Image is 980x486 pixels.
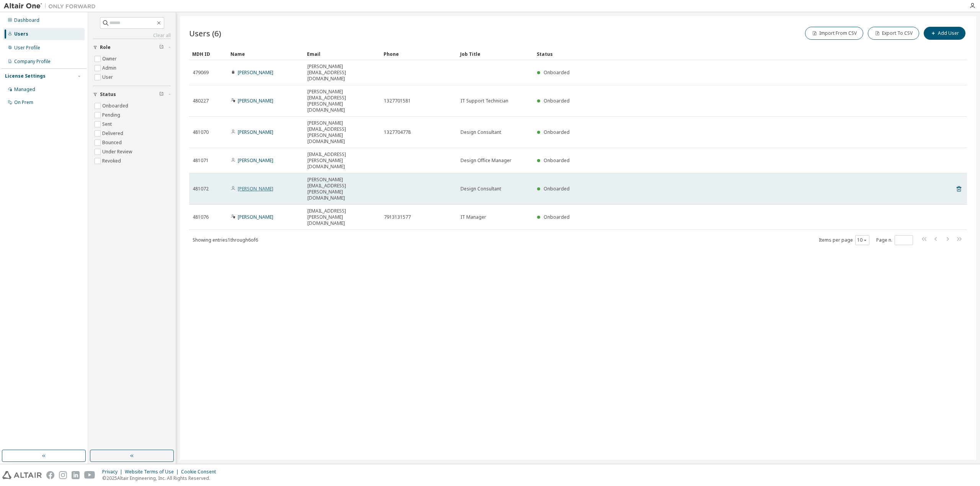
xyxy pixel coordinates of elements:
img: youtube.svg [84,471,95,479]
label: Delivered [102,129,125,138]
img: instagram.svg [59,471,67,479]
div: Job Title [460,48,531,60]
button: Add User [924,27,965,40]
span: Role [100,44,111,50]
span: IT Support Technician [461,98,508,104]
a: [PERSON_NAME] [238,69,273,76]
label: Bounced [102,138,123,147]
a: [PERSON_NAME] [238,157,273,164]
div: Email [307,48,377,60]
div: Company Profile [14,59,51,65]
span: Clear filter [159,44,164,50]
a: [PERSON_NAME] [238,98,273,104]
button: Status [93,86,171,103]
span: Design Office Manager [461,158,511,164]
div: Dashboard [14,17,39,23]
div: Status [537,48,927,60]
span: 481072 [193,186,209,192]
img: linkedin.svg [72,471,80,479]
label: Under Review [102,147,134,156]
span: 1327701581 [384,98,411,104]
span: Status [100,91,116,98]
span: Items per page [819,235,869,245]
div: Website Terms of Use [125,469,181,475]
label: User [102,73,114,82]
div: Managed [14,86,35,93]
a: [PERSON_NAME] [238,129,273,135]
a: [PERSON_NAME] [238,214,273,220]
div: User Profile [14,45,40,51]
span: 480227 [193,98,209,104]
label: Pending [102,111,122,120]
span: [EMAIL_ADDRESS][PERSON_NAME][DOMAIN_NAME] [307,151,377,170]
span: [PERSON_NAME][EMAIL_ADDRESS][PERSON_NAME][DOMAIN_NAME] [307,89,377,113]
label: Onboarded [102,101,130,111]
button: Export To CSV [868,27,919,40]
span: Onboarded [544,214,570,220]
span: Onboarded [544,98,570,104]
span: Page n. [876,235,913,245]
span: [EMAIL_ADDRESS][PERSON_NAME][DOMAIN_NAME] [307,208,377,226]
span: 481070 [193,129,209,135]
div: On Prem [14,99,33,106]
div: License Settings [5,73,46,79]
button: 10 [857,237,867,243]
span: [PERSON_NAME][EMAIL_ADDRESS][PERSON_NAME][DOMAIN_NAME] [307,120,377,145]
span: 1327704778 [384,129,411,135]
div: Privacy [102,469,125,475]
span: Onboarded [544,157,570,164]
span: Users (6) [189,28,221,39]
span: Onboarded [544,69,570,76]
img: facebook.svg [46,471,54,479]
span: [PERSON_NAME][EMAIL_ADDRESS][PERSON_NAME][DOMAIN_NAME] [307,177,377,201]
label: Owner [102,54,118,63]
label: Revoked [102,156,122,166]
span: 481071 [193,158,209,164]
span: Onboarded [544,185,570,192]
div: Users [14,31,28,37]
div: Name [230,48,301,60]
a: [PERSON_NAME] [238,185,273,192]
p: © 2025 Altair Engineering, Inc. All Rights Reserved. [102,475,220,481]
span: 481076 [193,214,209,220]
span: Onboarded [544,129,570,135]
span: 479069 [193,70,209,76]
label: Admin [102,63,118,73]
span: Design Consultant [461,129,501,135]
span: Design Consultant [461,186,501,192]
span: [PERSON_NAME][EMAIL_ADDRESS][DOMAIN_NAME] [307,63,377,82]
button: Role [93,39,171,56]
div: Cookie Consent [181,469,220,475]
span: 7913131577 [384,214,411,220]
span: Clear filter [159,91,164,98]
label: Sent [102,120,113,129]
a: Clear all [93,33,171,39]
img: Altair One [4,2,100,10]
img: altair_logo.svg [2,471,42,479]
span: Showing entries 1 through 6 of 6 [193,237,258,243]
div: MDH ID [192,48,224,60]
button: Import From CSV [805,27,863,40]
span: IT Manager [461,214,486,220]
div: Phone [384,48,454,60]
